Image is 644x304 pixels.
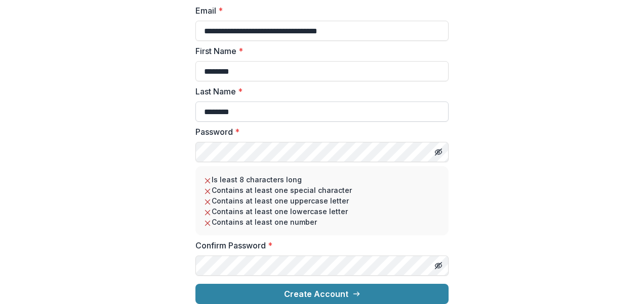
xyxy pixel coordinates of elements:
[195,85,442,97] label: Last Name
[430,258,447,274] button: Toggle password visibility
[204,217,440,227] li: Contains at least one number
[195,5,442,17] label: Email
[195,239,442,251] label: Confirm Password
[195,126,442,138] label: Password
[204,174,440,185] li: Is least 8 characters long
[204,185,440,195] li: Contains at least one special character
[204,195,440,206] li: Contains at least one uppercase letter
[195,45,442,57] label: First Name
[430,144,447,160] button: Toggle password visibility
[204,206,440,217] li: Contains at least one lowercase letter
[195,284,449,304] button: Create Account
